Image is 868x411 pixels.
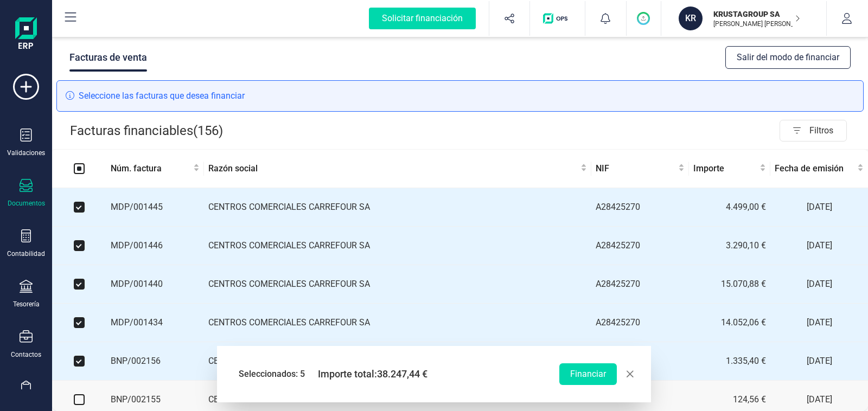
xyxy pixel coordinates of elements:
[8,199,45,208] div: Documentos
[809,120,846,142] span: Filtros
[689,342,770,381] td: 1.335,40 €
[591,342,689,381] td: A28425270
[106,304,204,342] td: MDP/001434
[775,162,855,175] span: Fecha de emisión
[11,350,41,359] div: Contactos
[770,188,868,227] td: [DATE]
[106,188,204,227] td: MDP/001445
[369,8,476,29] div: Solicitar financiación
[56,80,864,112] div: Seleccione las facturas que desea financiar
[689,188,770,227] td: 4.499,00 €
[591,227,689,265] td: A28425270
[689,227,770,265] td: 3.290,10 €
[318,367,427,382] span: Importe total:
[591,188,689,227] td: A28425270
[713,9,800,20] p: KRUSTAGROUP SA
[377,368,427,380] span: 38.247,44 €
[106,265,204,304] td: MDP/001440
[770,227,868,265] td: [DATE]
[106,227,204,265] td: MDP/001446
[770,304,868,342] td: [DATE]
[693,162,757,175] span: Importe
[770,342,868,381] td: [DATE]
[559,363,617,385] button: Financiar
[713,20,800,28] p: [PERSON_NAME] [PERSON_NAME]
[591,304,689,342] td: A28425270
[770,265,868,304] td: [DATE]
[208,162,578,175] span: Razón social
[204,227,591,265] td: CENTROS COMERCIALES CARREFOUR SA
[15,17,37,52] img: Logo Finanedi
[204,342,591,381] td: CENTROS COMERCIALES CARREFOUR SA
[689,304,770,342] td: 14.052,06 €
[7,249,45,258] div: Contabilidad
[689,265,770,304] td: 15.070,88 €
[596,162,676,175] span: NIF
[70,120,223,142] p: Facturas financiables ( 156 )
[106,342,204,381] td: BNP/002156
[204,304,591,342] td: CENTROS COMERCIALES CARREFOUR SA
[204,265,591,304] td: CENTROS COMERCIALES CARREFOUR SA
[674,1,813,36] button: KRKRUSTAGROUP SA[PERSON_NAME] [PERSON_NAME]
[13,300,40,309] div: Tesorería
[111,162,191,175] span: Núm. factura
[543,13,572,24] img: Logo de OPS
[725,46,851,69] button: Salir del modo de financiar
[537,1,578,36] button: Logo de OPS
[679,7,703,30] div: KR
[204,188,591,227] td: CENTROS COMERCIALES CARREFOUR SA
[356,1,489,36] button: Solicitar financiación
[591,265,689,304] td: A28425270
[69,43,147,72] div: Facturas de venta
[239,368,305,381] span: Seleccionados: 5
[780,120,847,142] button: Filtros
[7,149,45,157] div: Validaciones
